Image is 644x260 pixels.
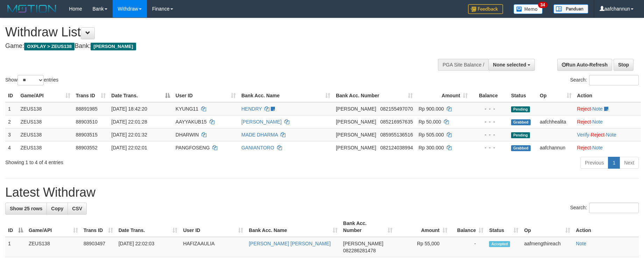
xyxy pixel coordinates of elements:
[450,217,487,237] th: Balance: activate to sort column ascending
[592,119,603,125] a: Note
[574,115,641,128] td: ·
[17,75,44,85] select: Showentries
[5,203,47,215] a: Show 25 rows
[576,241,586,246] a: Note
[537,115,574,128] td: aafchhealita
[10,206,42,211] span: Show 25 rows
[176,106,198,112] span: KYUNG11
[73,89,109,102] th: Trans ID: activate to sort column ascending
[521,217,573,237] th: Op: activate to sort column ascending
[380,145,413,150] span: Copy 082124038994 to clipboard
[111,145,147,150] span: [DATE] 22:02:01
[380,106,413,112] span: Copy 082155497070 to clipboard
[473,131,505,138] div: - - -
[573,217,639,237] th: Action
[108,89,172,102] th: Date Trans.: activate to sort column descending
[26,217,81,237] th: Game/API: activate to sort column ascending
[176,145,210,150] span: PANGFOSENG
[111,119,147,125] span: [DATE] 22:01:28
[380,119,413,125] span: Copy 085216957635 to clipboard
[176,132,199,138] span: DHARWIN
[336,145,376,150] span: [PERSON_NAME]
[176,119,207,125] span: AAYYAKUB15
[511,106,530,112] span: Pending
[5,217,26,237] th: ID: activate to sort column descending
[173,89,239,102] th: User ID: activate to sort column ascending
[116,217,181,237] th: Date Trans.: activate to sort column ascending
[488,59,535,71] button: None selected
[380,132,413,138] span: Copy 085955136516 to clipboard
[5,128,17,141] td: 3
[81,217,116,237] th: Trans ID: activate to sort column ascending
[51,206,63,211] span: Copy
[514,4,543,14] img: Button%20Memo.svg
[17,102,73,115] td: ZEUS138
[72,206,82,211] span: CSV
[592,106,603,112] a: Note
[333,89,416,102] th: Bank Acc. Number: activate to sort column ascending
[5,141,17,154] td: 4
[473,118,505,125] div: - - -
[111,106,147,112] span: [DATE] 18:42:20
[241,106,262,112] a: HENDRY
[241,145,274,150] a: GANIANTORO
[537,89,574,102] th: Op: activate to sort column ascending
[511,132,530,138] span: Pending
[416,89,470,102] th: Amount: activate to sort column ascending
[76,106,98,112] span: 88891985
[5,115,17,128] td: 2
[180,217,246,237] th: User ID: activate to sort column ascending
[5,156,263,166] div: Showing 1 to 4 of 4 entries
[473,105,505,112] div: - - -
[577,132,589,138] a: Verify
[17,89,73,102] th: Game/API: activate to sort column ascending
[111,132,147,138] span: [DATE] 22:01:32
[574,102,641,115] td: ·
[17,141,73,154] td: ZEUS138
[577,106,591,112] a: Reject
[589,203,639,213] input: Search:
[26,237,81,257] td: ZEUS138
[486,217,521,237] th: Status: activate to sort column ascending
[608,157,620,169] a: 1
[473,144,505,151] div: - - -
[418,145,444,150] span: Rp 300.000
[336,119,376,125] span: [PERSON_NAME]
[614,59,634,71] a: Stop
[343,241,383,246] span: [PERSON_NAME]
[577,119,591,125] a: Reject
[591,132,605,138] a: Reject
[5,43,422,50] h4: Game: Bank:
[557,59,612,71] a: Run Auto-Refresh
[68,203,87,215] a: CSV
[241,132,278,138] a: MADE DHARMA
[418,132,444,138] span: Rp 505.000
[81,237,116,257] td: 88903497
[24,43,75,50] span: OXPLAY > ZEUS138
[589,75,639,85] input: Search:
[574,128,641,141] td: · ·
[418,119,441,125] span: Rp 50.000
[538,2,547,8] span: 34
[76,132,98,138] span: 88903515
[5,3,58,14] img: MOTION_logo.png
[470,89,508,102] th: Balance
[574,141,641,154] td: ·
[580,157,608,169] a: Previous
[5,102,17,115] td: 1
[5,237,26,257] td: 1
[521,237,573,257] td: aafmengthireach
[508,89,537,102] th: Status
[336,106,376,112] span: [PERSON_NAME]
[17,128,73,141] td: ZEUS138
[395,237,450,257] td: Rp 55,000
[574,89,641,102] th: Action
[47,203,68,215] a: Copy
[180,237,246,257] td: HAFIZAAULIA
[76,145,98,150] span: 88903552
[570,75,639,85] label: Search:
[116,237,181,257] td: [DATE] 22:02:03
[592,145,603,150] a: Note
[418,106,444,112] span: Rp 900.000
[468,4,503,14] img: Feedback.jpg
